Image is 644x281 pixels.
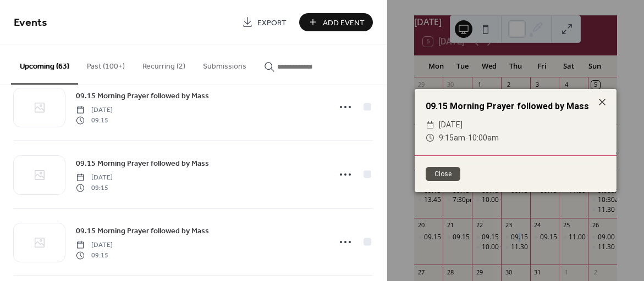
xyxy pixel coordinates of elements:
span: Events [14,12,47,33]
button: Upcoming (63) [11,44,78,85]
span: 10:00am [468,133,499,142]
button: Add Event [299,13,373,31]
span: 9:15am [439,133,465,142]
span: [DATE] [439,119,463,132]
span: 09:15 [76,115,113,125]
a: 09.15 Morning Prayer followed by Mass [76,224,209,237]
span: 09:15 [76,250,113,260]
span: - [465,133,468,142]
button: Recurring (2) [134,44,194,83]
a: 09.15 Morning Prayer followed by Mass [76,89,209,102]
span: 09.15 Morning Prayer followed by Mass [76,226,209,237]
div: ​ [426,119,434,132]
button: Past (100+) [78,44,134,83]
span: [DATE] [76,173,113,183]
span: 09.15 Morning Prayer followed by Mass [76,158,209,170]
span: [DATE] [76,240,113,250]
span: Export [257,17,287,29]
span: Add Event [323,17,365,29]
span: 09.15 Morning Prayer followed by Mass [76,91,209,102]
button: Submissions [194,44,255,83]
div: 09.15 Morning Prayer followed by Mass [415,100,617,113]
div: ​ [426,132,434,145]
button: Close [426,167,460,181]
a: 09.15 Morning Prayer followed by Mass [76,157,209,170]
span: 09:15 [76,183,113,193]
span: [DATE] [76,105,113,115]
a: Export [234,13,295,31]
